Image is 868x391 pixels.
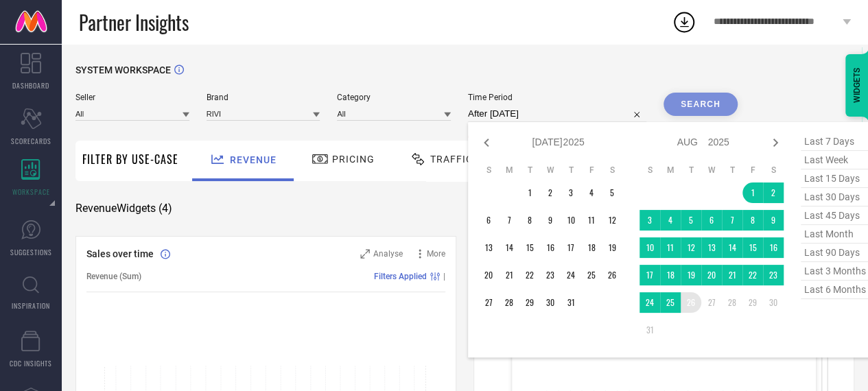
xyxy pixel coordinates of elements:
td: Mon Aug 11 2025 [660,237,681,258]
td: Sun Aug 03 2025 [640,210,660,230]
td: Sun Jul 20 2025 [478,265,499,285]
span: Traffic [430,154,473,165]
td: Thu Jul 03 2025 [561,182,581,203]
span: Analyse [373,249,403,259]
td: Thu Aug 14 2025 [722,237,742,258]
td: Wed Jul 23 2025 [540,265,561,285]
td: Tue Jul 01 2025 [519,182,540,203]
td: Thu Jul 10 2025 [561,210,581,230]
td: Thu Jul 17 2025 [561,237,581,258]
td: Tue Aug 12 2025 [681,237,701,258]
span: Revenue (Sum) [86,272,141,281]
div: Previous month [478,134,495,151]
span: WORKSPACE [12,187,50,197]
td: Mon Jul 21 2025 [499,265,519,285]
span: SUGGESTIONS [10,247,52,257]
td: Fri Aug 15 2025 [742,237,763,258]
td: Mon Jul 28 2025 [499,292,519,313]
span: Seller [75,93,189,102]
td: Wed Aug 20 2025 [701,265,722,285]
th: Saturday [602,165,622,176]
svg: Zoom [360,249,370,259]
td: Mon Aug 04 2025 [660,210,681,230]
td: Tue Jul 15 2025 [519,237,540,258]
th: Monday [660,165,681,176]
th: Sunday [640,165,660,176]
td: Fri Aug 01 2025 [742,182,763,203]
td: Sun Aug 24 2025 [640,292,660,313]
td: Wed Jul 09 2025 [540,210,561,230]
div: Open download list [672,10,696,34]
td: Sat Jul 19 2025 [602,237,622,258]
span: Sales over time [86,248,154,259]
span: DASHBOARD [12,80,49,91]
th: Wednesday [701,165,722,176]
td: Wed Aug 13 2025 [701,237,722,258]
td: Sun Jul 13 2025 [478,237,499,258]
td: Thu Aug 21 2025 [722,265,742,285]
td: Sat Aug 30 2025 [763,292,784,313]
div: Next month [767,134,784,151]
th: Saturday [763,165,784,176]
span: SCORECARDS [11,136,51,146]
td: Sat Jul 05 2025 [602,182,622,203]
span: Pricing [332,154,375,165]
th: Thursday [722,165,742,176]
span: Filters Applied [374,272,427,281]
th: Tuesday [681,165,701,176]
td: Wed Jul 30 2025 [540,292,561,313]
span: More [427,249,445,259]
th: Sunday [478,165,499,176]
span: Filter By Use-Case [82,151,178,167]
td: Fri Aug 22 2025 [742,265,763,285]
td: Tue Aug 05 2025 [681,210,701,230]
td: Wed Aug 27 2025 [701,292,722,313]
td: Sat Jul 12 2025 [602,210,622,230]
span: Brand [207,93,320,102]
td: Thu Aug 28 2025 [722,292,742,313]
td: Fri Aug 08 2025 [742,210,763,230]
td: Sun Aug 31 2025 [640,320,660,340]
td: Sun Jul 06 2025 [478,210,499,230]
td: Mon Aug 18 2025 [660,265,681,285]
td: Fri Aug 29 2025 [742,292,763,313]
span: Time Period [468,93,646,102]
td: Sun Aug 17 2025 [640,265,660,285]
td: Fri Jul 11 2025 [581,210,602,230]
td: Thu Aug 07 2025 [722,210,742,230]
span: INSPIRATION [12,300,50,311]
td: Sat Aug 09 2025 [763,210,784,230]
td: Wed Aug 06 2025 [701,210,722,230]
td: Thu Jul 24 2025 [561,265,581,285]
td: Tue Jul 08 2025 [519,210,540,230]
td: Wed Jul 02 2025 [540,182,561,203]
span: Partner Insights [79,8,189,36]
td: Mon Aug 25 2025 [660,292,681,313]
td: Mon Jul 14 2025 [499,237,519,258]
span: Revenue Widgets ( 4 ) [75,202,172,215]
span: Category [337,93,451,102]
span: CDC INSIGHTS [10,358,52,368]
th: Thursday [561,165,581,176]
th: Tuesday [519,165,540,176]
td: Tue Jul 29 2025 [519,292,540,313]
td: Sat Aug 02 2025 [763,182,784,203]
td: Tue Aug 19 2025 [681,265,701,285]
th: Monday [499,165,519,176]
td: Mon Jul 07 2025 [499,210,519,230]
th: Friday [581,165,602,176]
span: SYSTEM WORKSPACE [75,64,171,75]
td: Sun Jul 27 2025 [478,292,499,313]
td: Sat Aug 16 2025 [763,237,784,258]
th: Friday [742,165,763,176]
input: Select time period [468,106,646,122]
td: Fri Jul 04 2025 [581,182,602,203]
td: Sat Aug 23 2025 [763,265,784,285]
td: Sat Jul 26 2025 [602,265,622,285]
span: | [443,272,445,281]
th: Wednesday [540,165,561,176]
span: Revenue [230,154,277,165]
td: Tue Aug 26 2025 [681,292,701,313]
td: Fri Jul 18 2025 [581,237,602,258]
td: Wed Jul 16 2025 [540,237,561,258]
